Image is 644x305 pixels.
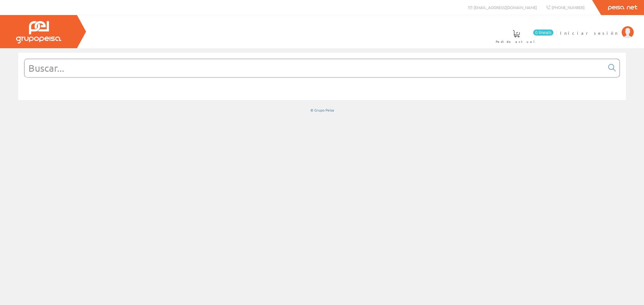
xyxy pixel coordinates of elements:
span: Pedido actual [496,39,537,45]
span: [PHONE_NUMBER] [552,5,585,10]
div: © Grupo Peisa [18,108,626,113]
span: [EMAIL_ADDRESS][DOMAIN_NAME] [474,5,537,10]
input: Buscar... [24,59,605,77]
span: Iniciar sesión [560,30,619,36]
img: Grupo Peisa [16,21,61,43]
a: Iniciar sesión [560,25,634,31]
span: 0 línea/s [533,30,553,36]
